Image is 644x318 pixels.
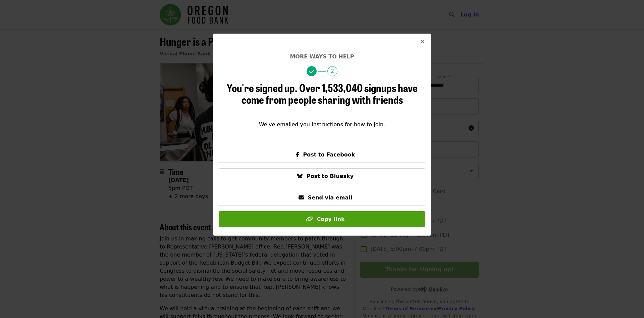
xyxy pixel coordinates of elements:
[296,151,299,158] i: facebook-f icon
[227,80,298,95] span: You're signed up.
[259,121,385,128] span: We've emailed you instructions for how to join.
[219,168,425,184] button: Post to Bluesky
[297,173,303,179] i: bluesky icon
[219,190,425,206] button: Send via email
[307,173,354,179] span: Post to Bluesky
[219,211,425,227] button: Copy link
[290,53,354,60] span: More ways to help
[241,80,418,107] span: Over 1,533,040 signups have come from people sharing with friends
[306,216,313,222] i: link icon
[219,147,425,163] button: Post to Facebook
[309,69,314,75] i: check icon
[308,194,352,201] span: Send via email
[327,66,337,76] span: 2
[421,39,425,45] i: times icon
[317,216,344,222] span: Copy link
[303,151,355,158] span: Post to Facebook
[415,34,431,50] button: Close
[299,194,304,201] i: envelope icon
